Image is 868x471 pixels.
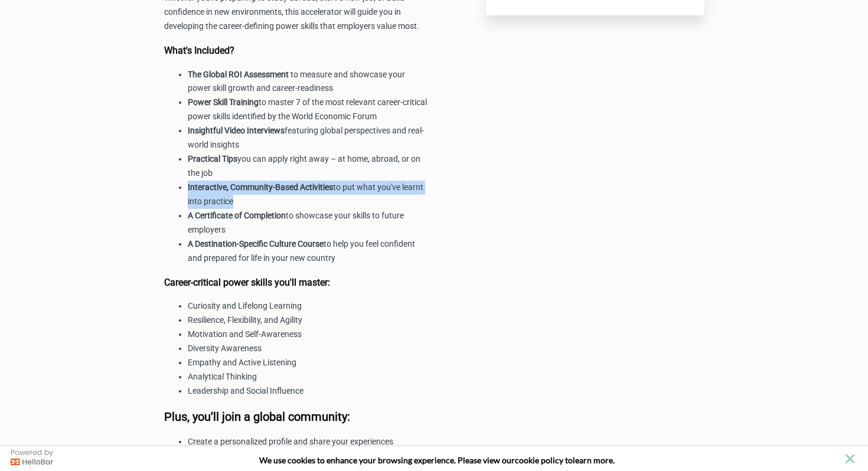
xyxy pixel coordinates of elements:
[164,410,429,423] h3: Plus, you’ll join a global community:
[188,209,429,237] li: to showcase your skills to future employers
[843,452,857,466] button: close
[188,344,262,353] span: Diversity Awareness
[188,435,429,449] li: Create a personalized profile and share your experiences
[188,211,286,220] strong: A Certificate of Completion
[573,455,615,465] span: learn more.
[188,181,429,209] li: to put what you've learnt into practice
[188,154,237,163] strong: Practical Tips
[188,182,333,192] strong: Interactive, Community-Based Activities
[188,358,296,367] span: Empathy and Active Listening
[188,239,324,248] strong: A Destination-Specific Culture Course
[188,313,429,328] li: Resilience, Flexibility, and Agility
[188,126,285,135] strong: Insightful Video Interviews
[188,370,429,384] li: Analytical Thinking
[259,455,515,465] span: We use cookies to enhance your browsing experience. Please view our
[188,152,429,181] li: you can apply right away – at home, abroad, or on the job
[565,455,573,465] strong: to
[164,45,429,56] h4: What's Included?
[164,277,429,288] h4: Career-critical power skills you'll master:
[188,96,429,124] li: to master 7 of the most relevant career-critical power skills identified by the World Economic Forum
[188,124,429,152] li: featuring global perspectives and real-world insights
[188,299,429,313] li: Curiosity and Lifelong Learning
[188,384,429,398] li: Leadership and Social Influence
[188,97,259,107] strong: Power Skill Training
[188,68,429,96] li: to measure and showcase your power skill growth and career-readiness
[188,70,289,79] strong: The Global ROI Assessment
[188,237,429,266] li: to help you feel confident and prepared for life in your new country
[188,329,302,339] span: Motivation and Self-Awareness
[515,455,563,465] a: cookie policy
